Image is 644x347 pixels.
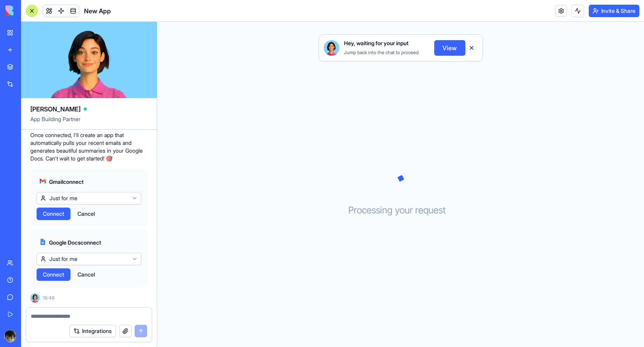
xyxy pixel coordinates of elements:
button: Integrations [69,325,116,337]
img: ACg8ocLekgj4lxvOnPJuU0SdoKtE1yZpBrnuZ5z8lyyirf0d1TsHUTac=s96-c [4,330,16,342]
button: Connect [37,208,70,220]
button: Cancel [74,268,99,281]
h3: Processing your request [348,204,453,217]
span: New App [84,6,111,16]
span: Gmail connect [49,178,84,186]
span: [PERSON_NAME] [30,104,81,114]
button: Connect [37,268,70,281]
span: Connect [43,271,64,278]
img: Ella_00000_wcx2te.png [30,293,40,303]
span: 16:48 [43,295,54,301]
span: Connect [43,210,64,218]
img: Ella_00000_wcx2te.png [324,40,339,56]
span: Google Docs connect [49,239,101,247]
button: View [434,40,465,56]
span: Jump back into the chat to proceed [344,49,419,55]
button: Invite & Share [589,5,639,17]
span: App Building Partner [30,115,147,129]
img: gmail [40,178,46,184]
span: Hey, waiting for your input [344,39,409,47]
img: googledocs [40,239,46,245]
img: logo [5,5,54,16]
button: Cancel [74,208,99,220]
p: Once connected, I'll create an app that automatically pulls your recent emails and generates beau... [30,131,147,162]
